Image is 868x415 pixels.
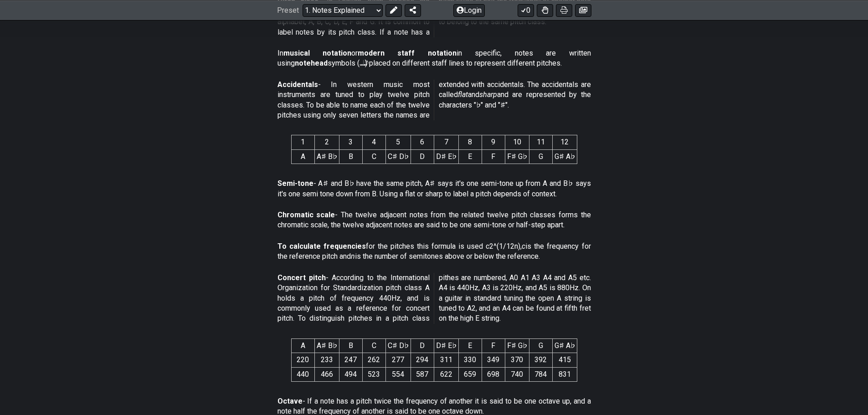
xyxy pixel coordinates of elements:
td: 392 [529,353,552,367]
td: 698 [482,367,505,381]
strong: musical notation [283,49,351,57]
em: c [522,242,525,251]
strong: Semi-tone [277,179,313,188]
button: Create image [575,4,591,16]
td: 523 [362,367,385,381]
th: C♯ D♭ [385,338,411,353]
strong: modern staff notation [358,49,457,57]
td: 370 [505,353,529,367]
p: for the pitches this formula is used c2^(1/12n), is the frequency for the reference pitch and is ... [277,241,591,262]
td: A [291,149,314,164]
strong: To calculate frequencies [277,242,366,251]
th: D [411,338,434,353]
td: 415 [552,353,577,367]
td: 740 [505,367,529,381]
th: F [482,338,505,353]
th: 11 [529,135,552,149]
th: 3 [339,135,362,149]
th: 8 [458,135,482,149]
th: E [458,338,482,353]
td: 349 [482,353,505,367]
th: G♯ A♭ [552,338,577,353]
td: F [482,149,505,164]
em: sharp [479,90,497,99]
td: G [529,149,552,164]
p: - A♯ and B♭ have the same pitch, A♯ says it's one semi-tone up from A and B♭ says it's one semi t... [277,179,591,199]
td: 311 [434,353,458,367]
select: Preset [303,4,383,16]
td: 440 [291,367,314,381]
strong: Accidentals [277,80,318,89]
p: - According to the International Organization for Standardization pitch class A holds a pitch of ... [277,273,591,324]
td: B [339,149,362,164]
th: 9 [482,135,505,149]
button: Print [556,4,572,16]
td: 659 [458,367,482,381]
td: 294 [411,353,434,367]
strong: Chromatic scale [277,210,335,219]
td: G♯ A♭ [552,149,577,164]
td: 262 [362,353,385,367]
th: 2 [314,135,339,149]
td: E [458,149,482,164]
td: 831 [552,367,577,381]
td: 466 [314,367,339,381]
strong: notehead [295,59,328,67]
em: n [351,252,355,261]
p: In or in specific, notes are written using symbols (𝅝 𝅗𝅥 𝅘𝅥 𝅘𝅥𝅮) placed on different staff lines to r... [277,48,591,69]
th: 7 [434,135,458,149]
td: 554 [385,367,411,381]
td: C [362,149,385,164]
strong: Octave [277,397,303,405]
td: A♯ B♭ [314,149,339,164]
td: 587 [411,367,434,381]
em: flat [458,90,468,99]
td: 784 [529,367,552,381]
td: 622 [434,367,458,381]
button: Edit Preset [385,4,402,16]
th: F♯ G♭ [505,338,529,353]
th: A♯ B♭ [314,338,339,353]
td: 330 [458,353,482,367]
button: Toggle Dexterity for all fretkits [537,4,553,16]
td: 277 [385,353,411,367]
th: 4 [362,135,385,149]
button: Login [453,4,485,16]
th: G [529,338,552,353]
td: 233 [314,353,339,367]
th: A [291,338,314,353]
td: D [411,149,434,164]
td: F♯ G♭ [505,149,529,164]
td: 247 [339,353,362,367]
th: C [362,338,385,353]
button: 0 [518,4,534,16]
td: C♯ D♭ [385,149,411,164]
th: D♯ E♭ [434,338,458,353]
button: Share Preset [405,4,421,16]
strong: Concert pitch [277,273,326,282]
th: 12 [552,135,577,149]
td: D♯ E♭ [434,149,458,164]
th: 5 [385,135,411,149]
th: 1 [291,135,314,149]
th: 6 [411,135,434,149]
th: 10 [505,135,529,149]
td: 494 [339,367,362,381]
p: - In western music most instruments are tuned to play twelve pitch classes. To be able to name ea... [277,80,591,121]
span: Preset [277,6,299,15]
td: 220 [291,353,314,367]
th: B [339,338,362,353]
p: - The twelve adjacent notes from the related twelve pitch classes forms the chromatic scale, the ... [277,210,591,231]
